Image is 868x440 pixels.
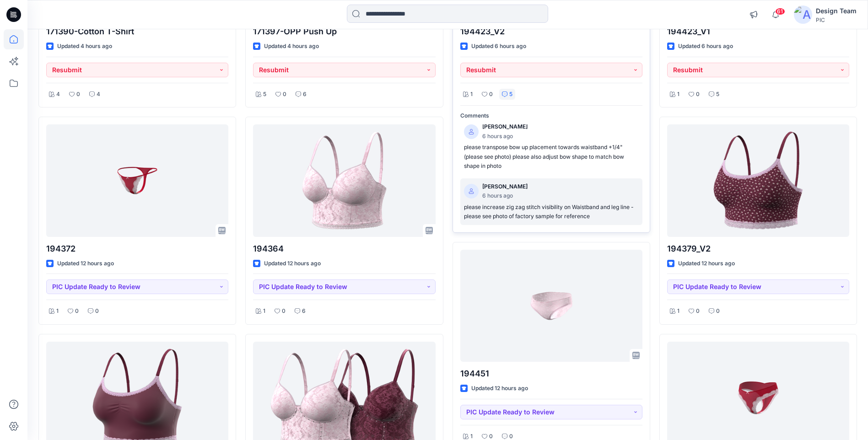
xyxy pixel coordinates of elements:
[56,90,60,99] p: 4
[460,178,642,225] a: [PERSON_NAME]6 hours agoplease increase zig zag stitch visibility on Waistband and leg line - ple...
[57,259,114,268] p: Updated 12 hours ago
[509,90,512,99] p: 5
[263,90,266,99] p: 5
[97,90,100,99] p: 4
[283,90,286,99] p: 0
[264,42,319,51] p: Updated 4 hours ago
[667,124,849,236] a: 194379_V2
[469,188,474,194] svg: avatar
[282,306,286,316] p: 0
[716,90,719,99] p: 5
[253,242,435,255] p: 194364
[56,306,59,316] p: 1
[678,259,735,268] p: Updated 12 hours ago
[460,367,642,380] p: 194451
[460,118,642,175] a: [PERSON_NAME]6 hours agoplease transpose bow up placement towards waistband +1/4" (please see pho...
[677,306,679,316] p: 1
[460,111,642,121] p: Comments
[816,5,857,16] div: Design Team
[95,306,99,316] p: 0
[464,143,639,171] p: please transpose bow up placement towards waistband +1/4" (please see photo) please also adjust b...
[471,384,528,393] p: Updated 12 hours ago
[482,182,528,192] p: [PERSON_NAME]
[303,90,307,99] p: 6
[678,42,733,51] p: Updated 6 hours ago
[75,306,79,316] p: 0
[482,132,528,141] p: 6 hours ago
[775,8,785,15] span: 61
[302,306,306,316] p: 6
[46,124,228,236] a: 194372
[696,306,700,316] p: 0
[46,242,228,255] p: 194372
[696,90,700,99] p: 0
[677,90,679,99] p: 1
[667,25,849,38] p: 194423_V1
[460,250,642,362] a: 194451
[482,122,528,132] p: [PERSON_NAME]
[816,16,857,23] div: PIC
[46,25,228,38] p: 171390-Cotton T-Shirt
[460,25,642,38] p: 194423_V2
[489,90,493,99] p: 0
[469,129,474,134] svg: avatar
[471,42,526,51] p: Updated 6 hours ago
[57,42,112,51] p: Updated 4 hours ago
[264,259,321,268] p: Updated 12 hours ago
[253,25,435,38] p: 171397-OPP Push Up
[253,124,435,236] a: 194364
[464,203,639,221] p: please increase zig zag stitch visibility on Waistband and leg line - please see photo of factory...
[263,306,265,316] p: 1
[667,242,849,255] p: 194379_V2
[482,191,528,201] p: 6 hours ago
[76,90,80,99] p: 0
[794,5,812,24] img: avatar
[716,306,720,316] p: 0
[470,90,473,99] p: 1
